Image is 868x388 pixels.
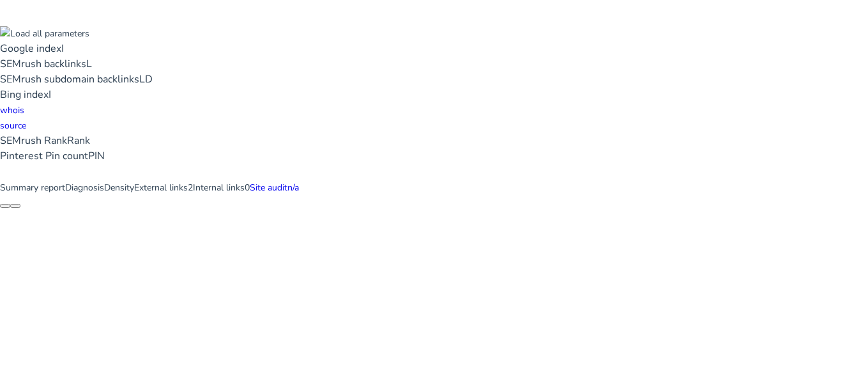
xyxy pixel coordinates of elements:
button: Configure panel [10,204,20,208]
span: Density [104,182,134,194]
span: Diagnosis [65,182,104,194]
span: n/a [287,182,299,194]
span: 0 [245,182,250,194]
span: External links [134,182,188,194]
span: LD [139,72,153,86]
span: PIN [88,149,105,163]
span: Internal links [193,182,245,194]
span: Rank [67,134,90,148]
span: Load all parameters [10,27,89,40]
span: L [86,57,92,71]
span: I [61,42,64,56]
span: 2 [188,182,193,194]
span: I [49,88,51,102]
span: Site audit [250,182,287,194]
a: Site auditn/a [250,182,299,194]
